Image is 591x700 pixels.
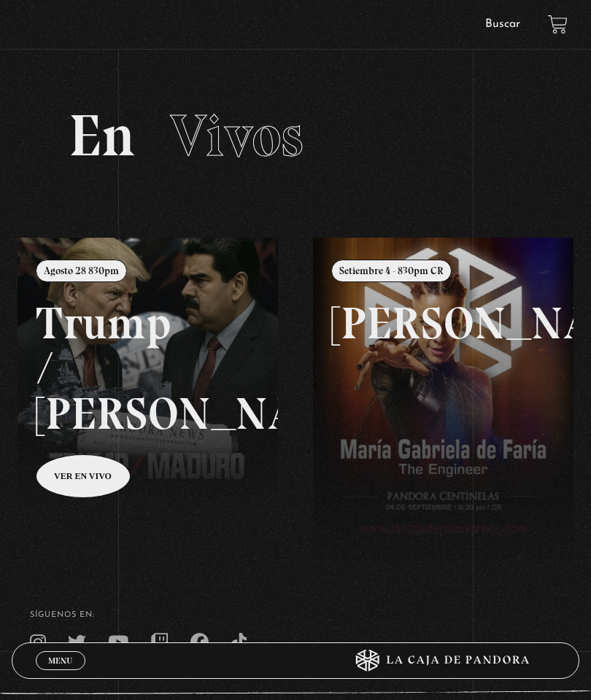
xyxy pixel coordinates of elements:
span: Vivos [170,101,304,171]
a: View your shopping cart [548,15,568,34]
a: Buscar [485,18,520,30]
span: Menu [48,656,72,665]
span: Cerrar [43,669,77,679]
h4: SÍguenos en: [30,611,562,619]
h2: En [69,106,522,165]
